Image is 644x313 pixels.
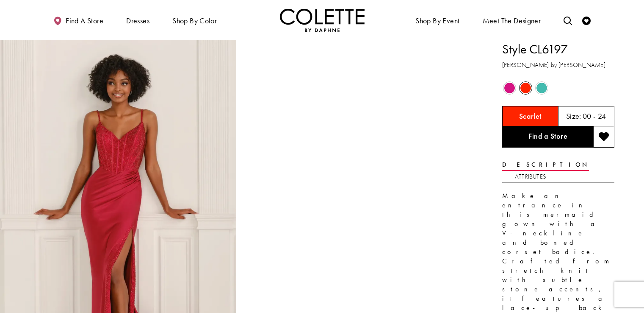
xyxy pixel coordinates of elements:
[415,17,459,25] span: Shop By Event
[519,112,542,120] h5: Chosen color
[515,170,546,183] a: Attributes
[483,17,541,25] span: Meet the designer
[566,111,581,121] span: Size:
[561,8,574,32] a: Toggle search
[502,60,614,70] h3: [PERSON_NAME] by [PERSON_NAME]
[583,112,606,120] h5: 00 - 24
[502,81,517,95] div: Fuchsia
[66,17,103,25] span: Find a store
[280,8,365,32] a: Visit Home Page
[534,81,549,95] div: Turquoise
[502,80,614,96] div: Product color controls state depends on size chosen
[593,126,614,148] button: Add to wishlist
[51,8,105,32] a: Find a store
[413,8,462,32] span: Shop By Event
[126,17,149,25] span: Dresses
[280,8,365,32] img: Colette by Daphne
[124,8,152,32] span: Dresses
[170,8,219,32] span: Shop by color
[481,8,543,32] a: Meet the designer
[518,81,533,95] div: Scarlet
[502,126,593,148] a: Find a Store
[580,8,593,32] a: Check Wishlist
[240,40,477,159] video: Style CL6197 Colette by Daphne #1 autoplay loop mute video
[502,159,589,171] a: Description
[502,40,614,58] h1: Style CL6197
[172,17,217,25] span: Shop by color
